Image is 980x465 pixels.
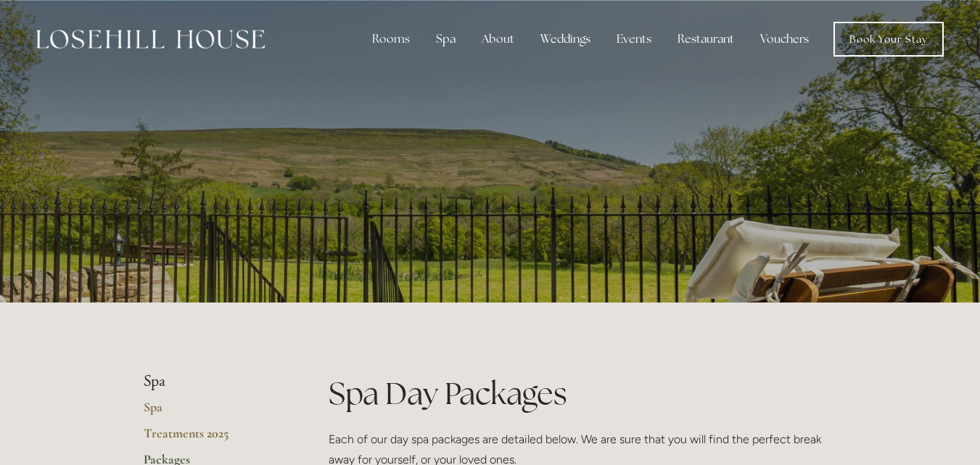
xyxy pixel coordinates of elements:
[605,25,663,54] div: Events
[329,372,837,415] h1: Spa Day Packages
[144,425,282,451] a: Treatments 2025
[424,25,467,54] div: Spa
[749,25,820,54] a: Vouchers
[666,25,746,54] div: Restaurant
[361,25,421,54] div: Rooms
[144,399,282,425] a: Spa
[529,25,602,54] div: Weddings
[833,22,944,57] a: Book Your Stay
[470,25,526,54] div: About
[36,30,265,49] img: Losehill House
[144,372,282,391] li: Spa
